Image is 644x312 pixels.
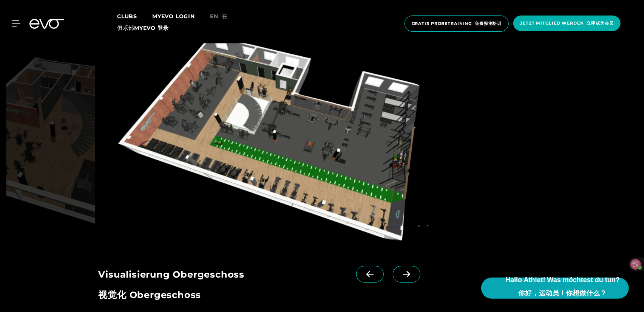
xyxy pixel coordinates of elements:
[152,13,195,20] a: MYEVO LOGIN
[587,20,614,26] font: 立即成为会员
[519,289,607,298] font: 你好，运动员！你想做什么？
[402,16,511,32] a: Gratis Probetraining 免费探测培训
[98,43,456,248] img: evofitness
[222,13,227,20] font: 在
[99,266,356,285] div: Visualisierung Obergeschoss
[117,12,152,20] a: Clubs
[6,43,96,248] img: evofitness
[412,20,502,27] span: Gratis Probetraining
[505,275,620,301] span: Hallo Athlet! Was möchtest du tun?
[481,278,629,299] button: Hallo Athlet! Was möchtest du tun?你好，运动员！你想做什么？
[210,13,227,20] span: en
[520,20,614,26] span: Jetzt Mitglied werden
[117,24,184,32] font: 俱乐部
[117,13,137,20] span: Clubs
[210,12,236,35] a: en 在
[475,21,502,27] font: 免费探测培训
[99,289,201,301] font: 视觉化 Obergeschoss
[511,16,623,32] a: Jetzt Mitglied werden 立即成为会员
[134,25,168,31] a: MYEVO 登录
